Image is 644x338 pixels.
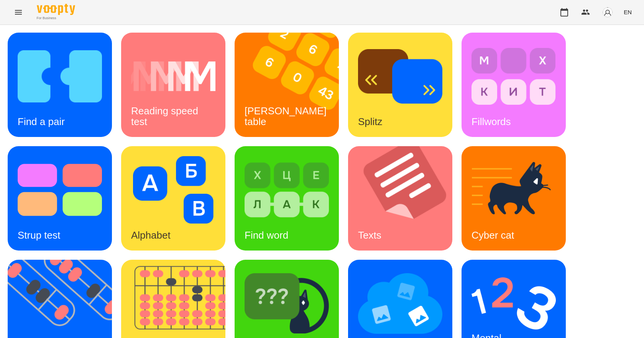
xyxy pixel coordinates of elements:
a: Find a pairFind a pair [8,33,112,137]
img: avatar_s.png [602,7,613,18]
h3: Texts [358,229,381,241]
a: Find wordFind word [235,146,339,251]
span: EN [624,8,632,16]
img: Find word [245,156,329,224]
a: AlphabetAlphabet [121,146,225,251]
a: SplitzSplitz [348,33,452,137]
h3: Strup test [18,229,60,241]
a: TextsTexts [348,146,452,251]
img: Reading speed test [131,43,215,110]
a: Strup testStrup test [8,146,112,251]
button: EN [621,5,635,19]
img: Strup test [18,156,102,224]
span: For Business [37,16,75,21]
img: Mental counting [472,270,556,337]
h3: Fillwords [472,116,511,127]
img: Fillwords [472,43,556,110]
img: Alphabet [131,156,215,224]
img: Find a pair [18,43,102,110]
a: FillwordsFillwords [462,33,566,137]
h3: Alphabet [131,229,171,241]
h3: Reading speed test [131,105,201,127]
h3: Find word [245,229,288,241]
img: Shulte table [235,33,348,137]
h3: Splitz [358,116,383,127]
img: Mnemo technic [358,270,442,337]
h3: [PERSON_NAME] table [245,105,329,127]
h3: Find a pair [18,116,65,127]
button: Menu [9,3,28,21]
img: Texts [348,146,462,251]
img: Splitz [358,43,442,110]
h3: Cyber cat [472,229,514,241]
a: Reading speed testReading speed test [121,33,225,137]
img: Find Cyber cat [245,270,329,337]
a: Cyber catCyber cat [462,146,566,251]
a: Shulte table[PERSON_NAME] table [235,33,339,137]
img: Cyber cat [472,156,556,224]
img: Voopty Logo [37,4,75,15]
